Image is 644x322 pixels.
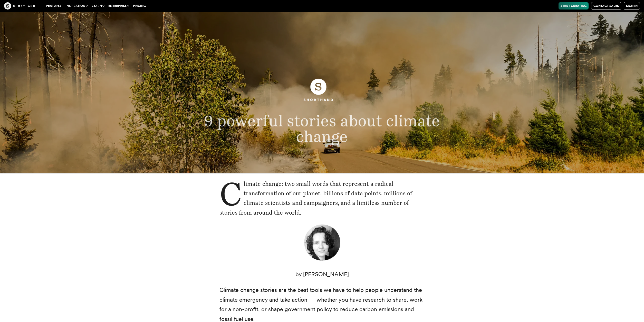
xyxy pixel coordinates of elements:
p: by [PERSON_NAME] [219,270,425,279]
span: 9 powerful stories about climate change [204,111,440,146]
a: Sign in [624,2,640,10]
a: Contact Sales [591,2,621,10]
p: Climate change: two small words that represent a radical transformation of our planet, billions o... [219,179,425,218]
img: The Craft [4,2,35,10]
button: Enterprise [106,2,131,10]
button: Inspiration [63,2,90,10]
a: Start Creating [559,2,589,10]
a: Features [44,2,63,10]
button: Learn [90,2,106,10]
a: Pricing [131,2,148,10]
